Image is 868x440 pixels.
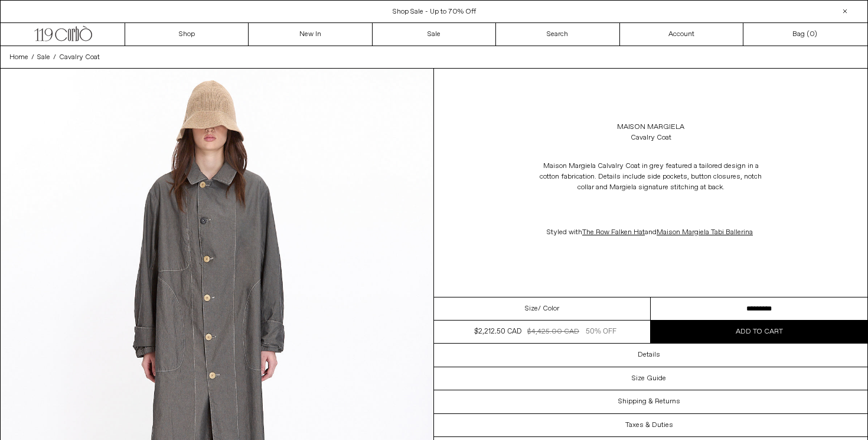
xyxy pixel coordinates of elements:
span: ) [810,29,817,40]
span: Home [9,53,28,62]
a: New In [249,23,372,46]
h3: Taxes & Duties [625,421,673,429]
span: / [53,52,56,63]
button: Add to cart [651,321,867,343]
span: Styled with and [547,228,755,237]
a: Sale [373,23,496,46]
span: Add to cart [736,327,783,337]
span: Sale [37,53,50,62]
a: Maison Margiela Tabi Ballerina [657,228,753,237]
a: Home [9,52,28,63]
a: Bag () [743,23,867,46]
a: Sale [37,52,50,63]
span: / Color [538,303,559,314]
a: Shop Sale - Up to 70% Off [393,7,476,17]
h3: Details [638,351,660,359]
div: $4,425.00 CAD [527,326,579,337]
span: / [31,52,34,63]
a: Search [496,23,619,46]
span: 0 [810,30,814,39]
a: The Row Falken Hat [582,228,645,237]
div: 50% OFF [586,326,616,337]
p: Maison Margiela Calvalry Coat in grey featured a tailored design in a cotton fabrication. Details... [533,155,769,199]
div: $2,212.50 CAD [474,326,521,337]
a: Account [620,23,743,46]
div: Cavalry Coat [631,132,671,143]
a: Shop [125,23,249,46]
span: Size [525,303,538,314]
a: Cavalry Coat [59,52,100,63]
h3: Size Guide [632,374,666,383]
span: Cavalry Coat [59,53,100,62]
h3: Shipping & Returns [618,397,680,406]
a: Maison Margiela [617,122,684,132]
